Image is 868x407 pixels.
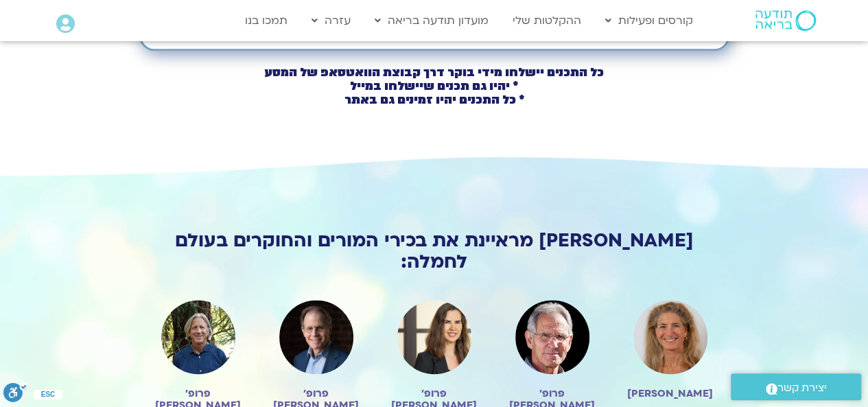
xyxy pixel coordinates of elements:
[777,379,827,397] span: יצירת קשר
[598,8,700,34] a: קורסים ופעילות
[265,65,604,80] b: כל התכנים יישלחו מידי בוקר דרך קבוצת הוואטסאפ של המסע
[506,8,588,34] a: ההקלטות שלי
[344,78,524,108] b: * יהיו גם תכנים שיישלחו במייל * כל התכנים יהיו זמינים גם באתר
[625,388,716,399] h2: [PERSON_NAME]
[368,8,495,34] a: מועדון תודעה בריאה
[731,373,861,400] a: יצירת קשר
[755,10,816,31] img: תודעה בריאה
[139,230,729,272] h2: [PERSON_NAME] מראיינת את בכירי המורים והחוקרים בעולם לחמלה:
[305,8,357,34] a: עזרה
[238,8,294,34] a: תמכו בנו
